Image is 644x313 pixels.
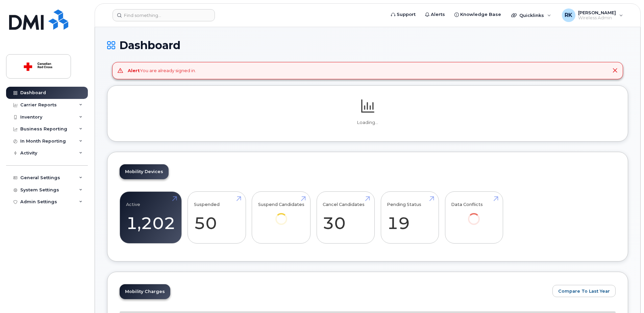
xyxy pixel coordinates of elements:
[107,39,628,51] h1: Dashboard
[128,68,140,73] strong: Alert
[451,195,497,234] a: Data Conflicts
[552,285,616,297] button: Compare To Last Year
[194,195,240,240] a: Suspended 50
[126,195,175,240] a: Active 1,202
[558,288,610,294] span: Compare To Last Year
[387,195,432,240] a: Pending Status 19
[128,67,196,74] div: You are already signed in.
[120,164,169,179] a: Mobility Devices
[258,195,304,234] a: Suspend Candidates
[120,284,170,299] a: Mobility Charges
[120,120,616,126] p: Loading...
[323,195,368,240] a: Cancel Candidates 30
